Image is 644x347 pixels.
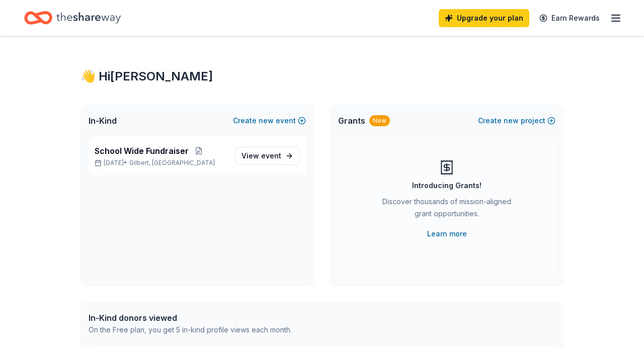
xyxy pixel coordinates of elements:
a: Upgrade your plan [439,9,529,27]
a: Learn more [427,228,467,240]
p: [DATE] • [95,159,227,167]
span: School Wide Fundraiser [95,145,189,157]
div: On the Free plan, you get 5 in-kind profile views each month. [89,324,292,336]
div: In-Kind donors viewed [89,312,292,324]
div: Discover thousands of mission-aligned grant opportunities. [378,196,515,224]
span: new [504,115,519,127]
span: Gilbert, [GEOGRAPHIC_DATA] [129,159,215,167]
span: View [242,150,281,162]
a: Home [24,6,121,30]
span: In-Kind [89,115,117,127]
div: Introducing Grants! [412,180,481,192]
button: Createnewevent [233,115,306,127]
a: Earn Rewards [533,9,606,27]
button: Createnewproject [478,115,555,127]
a: View event [235,147,300,165]
span: new [259,115,274,127]
div: New [369,115,390,126]
div: 👋 Hi [PERSON_NAME] [80,68,563,84]
span: event [261,151,281,160]
span: Grants [338,115,365,127]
